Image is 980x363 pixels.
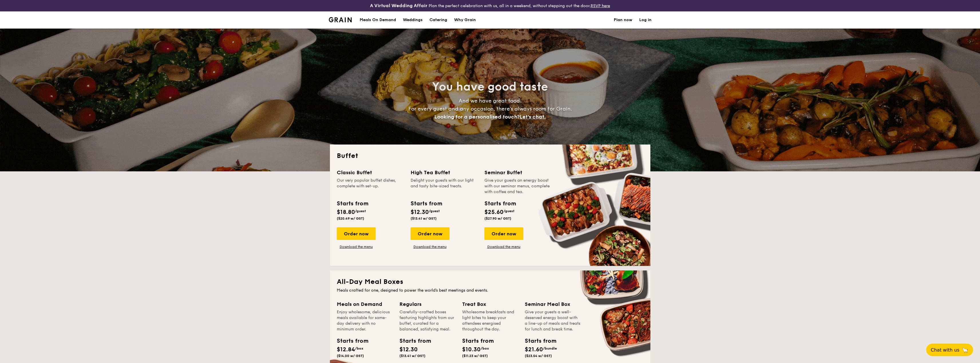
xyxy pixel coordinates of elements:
div: Starts from [337,337,363,345]
div: Our very popular buffet dishes, complete with set-up. [337,178,404,195]
div: Starts from [411,199,442,208]
div: Order now [484,227,523,240]
span: ($13.41 w/ GST) [399,354,425,358]
div: Wholesome breakfasts and light bites to keep your attendees energised throughout the day. [462,309,518,332]
span: ($27.90 w/ GST) [484,216,511,220]
div: Weddings [403,11,423,29]
a: Download the menu [337,244,376,249]
div: Starts from [525,337,551,345]
div: Why Grain [454,11,476,29]
div: Give your guests a well-deserved energy boost with a line-up of meals and treats for lunch and br... [525,309,581,332]
a: Weddings [399,11,426,29]
h2: Buffet [337,151,644,161]
span: $12.30 [411,209,429,216]
a: Logotype [329,17,352,22]
span: ($14.00 w/ GST) [337,354,364,358]
a: Log in [639,11,652,29]
div: High Tea Buffet [411,169,478,177]
span: $18.80 [337,209,355,216]
span: Looking for a personalised touch? [434,114,520,120]
img: Grain [329,17,352,22]
div: Treat Box [462,300,518,308]
div: Regulars [399,300,455,308]
a: RSVP here [591,3,610,8]
a: Meals On Demand [356,11,399,29]
button: Chat with us🦙 [926,344,973,356]
div: Order now [411,227,450,240]
span: You have good taste [432,80,548,94]
h2: All-Day Meal Boxes [337,277,644,286]
div: Plan the perfect celebration with us, all in a weekend, without stepping out the door. [325,2,655,9]
div: Delight your guests with our light and tasty bite-sized treats. [411,178,478,195]
a: Why Grain [451,11,479,29]
span: /guest [429,209,440,213]
span: /guest [355,209,366,213]
span: $21.60 [525,346,543,353]
span: Chat with us [931,347,959,353]
div: Meals on Demand [337,300,393,308]
span: /guest [504,209,514,213]
div: Carefully-crafted boxes featuring highlights from our buffet, curated for a balanced, satisfying ... [399,309,455,332]
span: Let's chat. [520,114,546,120]
span: ($13.41 w/ GST) [411,216,437,220]
div: Starts from [337,199,368,208]
span: $12.30 [399,346,418,353]
span: $10.30 [462,346,481,353]
div: Starts from [462,337,488,345]
div: Classic Buffet [337,169,404,177]
div: Seminar Buffet [484,169,551,177]
div: Seminar Meal Box [525,300,581,308]
a: Catering [426,11,451,29]
div: Starts from [484,199,516,208]
h4: A Virtual Wedding Affair [370,2,427,9]
a: Download the menu [484,244,523,249]
div: Order now [337,227,376,240]
span: /box [355,346,363,350]
span: /box [481,346,489,350]
div: Starts from [399,337,425,345]
span: ($23.54 w/ GST) [525,354,552,358]
span: ($20.49 w/ GST) [337,216,364,220]
span: And we have great food. For every guest and any occasion, there’s always room for Grain. [408,98,572,120]
div: Meals crafted for one, designed to power the world's best meetings and events. [337,288,644,293]
span: /bundle [543,346,557,350]
span: $25.60 [484,209,504,216]
div: Enjoy wholesome, delicious meals available for same-day delivery with no minimum order. [337,309,393,332]
h1: Catering [429,11,447,29]
span: $12.84 [337,346,355,353]
div: Give your guests an energy boost with our seminar menus, complete with coffee and tea. [484,178,551,195]
a: Download the menu [411,244,450,249]
a: Plan now [614,11,632,29]
span: 🦙 [962,347,969,353]
span: ($11.23 w/ GST) [462,354,488,358]
div: Meals On Demand [360,11,396,29]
